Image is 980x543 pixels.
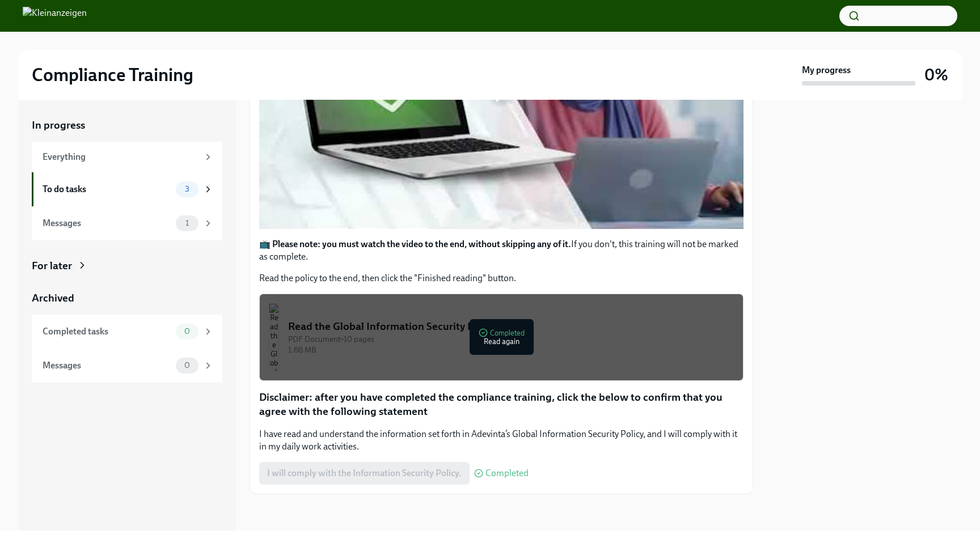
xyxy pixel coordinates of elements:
a: For later [32,258,222,273]
a: Everything [32,142,222,172]
a: In progress [32,118,222,133]
button: Read the Global Information Security PolicyPDF Document•10 pages1.68 MBCompletedRead again [259,294,744,381]
div: Messages [43,359,171,372]
p: If you don't, this training will not be marked as complete. [259,238,744,263]
span: Completed [485,469,529,478]
h3: 0% [924,65,948,85]
div: 1.68 MB [288,345,734,355]
strong: My progress [802,64,851,77]
div: PDF Document • 10 pages [288,334,734,345]
span: 1 [179,219,196,227]
strong: 📺 Please note: you must watch the video to the end, without skipping any of it. [259,239,571,249]
span: 0 [178,361,197,370]
span: 3 [178,185,196,193]
a: Archived [32,291,222,306]
a: Completed tasks0 [32,315,222,349]
span: 0 [178,327,197,336]
img: Read the Global Information Security Policy [269,303,279,371]
p: I have read and understand the information set forth in Adevinta’s Global Information Security Po... [259,428,744,453]
p: Disclaimer: after you have completed the compliance training, click the below to confirm that you... [259,390,744,419]
h2: Compliance Training [32,63,193,86]
p: Read the policy to the end, then click the "Finished reading" button. [259,272,744,285]
a: Messages1 [32,206,222,240]
div: For later [32,258,72,273]
div: To do tasks [43,183,171,196]
div: Everything [43,151,198,163]
div: Messages [43,217,171,230]
a: Messages0 [32,349,222,383]
div: Read the Global Information Security Policy [288,319,734,334]
img: Kleinanzeigen [23,7,87,25]
div: Completed tasks [43,325,171,338]
a: To do tasks3 [32,172,222,206]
